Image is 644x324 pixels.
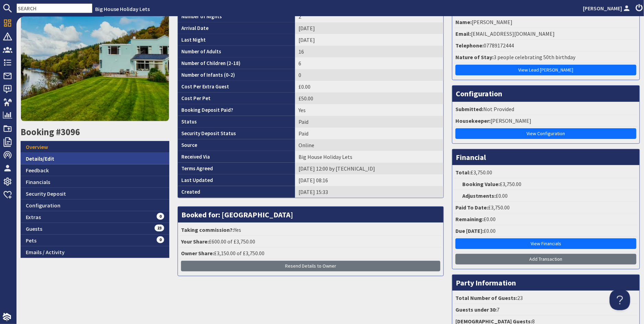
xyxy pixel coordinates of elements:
a: Add Transaction [455,254,636,264]
td: Yes [295,104,443,116]
input: SEARCH [16,3,92,13]
a: Details/Edit [21,153,169,164]
td: 2 [295,11,443,22]
strong: Adjustments: [462,192,496,199]
a: [PERSON_NAME] [583,4,632,12]
a: View Financials [455,238,636,249]
strong: Name: [455,19,472,25]
strong: Nature of Stay: [455,54,494,61]
strong: Telephone: [455,42,484,49]
a: Overview [21,141,169,153]
th: Number of Nights [178,11,295,22]
th: Source [178,139,295,151]
strong: Guests under 30: [455,306,497,313]
li: 07789172444 [454,40,638,52]
th: Status [178,116,295,128]
li: £3,750.00 [454,179,638,190]
span: 0 [157,236,164,243]
td: 6 [295,57,443,69]
li: Yes [180,224,442,236]
li: £0.00 [454,225,638,237]
button: Resend Details to Owner [181,261,440,271]
a: Extras0 [21,211,169,223]
a: Emails / Activity [21,246,169,258]
td: [DATE] 12:00 by [TECHNICAL_ID] [295,163,443,174]
strong: Your Share: [181,238,209,245]
td: Paid [295,116,443,128]
td: 16 [295,46,443,57]
td: [DATE] [295,34,443,46]
td: [DATE] [295,22,443,34]
strong: Paid To Date: [455,204,488,211]
a: View Lead [PERSON_NAME] [455,65,636,75]
h3: Financial [452,149,640,165]
strong: Due [DATE]: [455,227,484,234]
li: [PERSON_NAME] [454,17,638,28]
th: Number of Infants (0-2) [178,69,295,81]
strong: Remaining: [455,216,484,223]
th: Received Via [178,151,295,163]
h2: Booking #3096 [21,127,169,138]
li: £0.00 [454,190,638,202]
th: Cost Per Pet [178,93,295,104]
li: 3 people celebrating 50th birthday [454,52,638,63]
h3: Configuration [452,86,640,101]
strong: Email: [455,30,471,37]
img: staytech_i_w-64f4e8e9ee0a9c174fd5317b4b171b261742d2d393467e5bdba4413f4f884c10.svg [3,313,11,321]
th: Last Night [178,34,295,46]
td: 0 [295,69,443,81]
td: Big House Holiday Lets [295,151,443,163]
a: Guests23 [21,223,169,235]
li: £3,150.00 of £3,750.00 [180,248,442,259]
th: Number of Children (2-18) [178,57,295,69]
span: Resend Details to Owner [285,263,336,269]
a: Financials [21,176,169,188]
a: Big House Holiday Lets [95,6,150,12]
th: Arrival Date [178,22,295,34]
td: Online [295,139,443,151]
a: Security Deposit [21,188,169,199]
li: Not Provided [454,104,638,115]
td: [DATE] 08:16 [295,174,443,186]
th: Created [178,186,295,198]
li: £3,750.00 [454,167,638,179]
strong: Housekeeper: [455,117,490,124]
iframe: Toggle Customer Support [610,290,630,310]
strong: Taking commission?: [181,226,234,233]
strong: Total: [455,169,471,176]
li: [PERSON_NAME] [454,115,638,127]
strong: Submitted: [455,106,483,112]
td: £50.00 [295,93,443,104]
th: Last Updated [178,174,295,186]
li: 7 [454,304,638,316]
td: [DATE] 15:33 [295,186,443,198]
td: £0.00 [295,81,443,93]
a: Pets0 [21,235,169,246]
th: Terms Agreed [178,163,295,174]
li: [EMAIL_ADDRESS][DOMAIN_NAME] [454,28,638,40]
strong: Booking Value: [462,181,500,187]
th: Cost Per Extra Guest [178,81,295,93]
li: £3,750.00 [454,202,638,214]
strong: Total Number of Guests: [455,294,517,301]
th: Number of Adults [178,46,295,57]
td: Paid [295,128,443,139]
th: Booking Deposit Paid? [178,104,295,116]
strong: Owner Share: [181,250,214,257]
a: View Configuration [455,128,636,139]
span: 23 [155,225,164,231]
li: £600.00 of £3,750.00 [180,236,442,248]
li: 23 [454,292,638,304]
h3: Booked for: [GEOGRAPHIC_DATA] [178,207,443,223]
th: Security Deposit Status [178,128,295,139]
a: Feedback [21,164,169,176]
li: £0.00 [454,214,638,225]
a: Configuration [21,199,169,211]
span: 0 [157,213,164,220]
h3: Party Information [452,275,640,291]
